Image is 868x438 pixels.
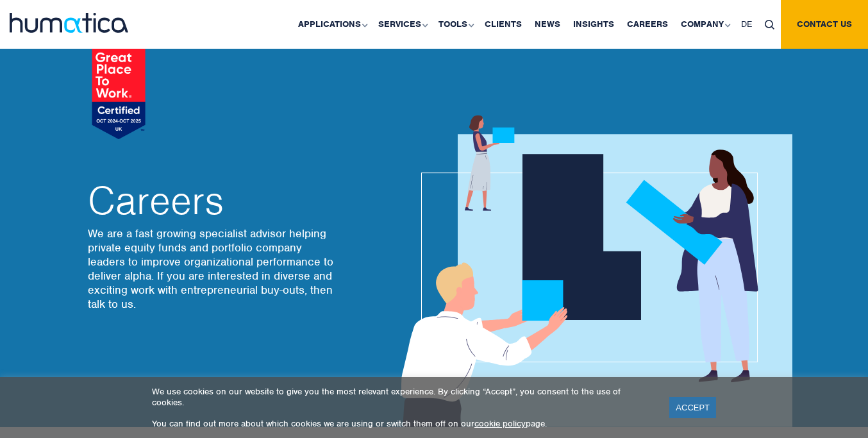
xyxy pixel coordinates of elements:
p: We use cookies on our website to give you the most relevant experience. By clicking “Accept”, you... [152,386,653,408]
img: about_banner1 [389,115,792,427]
a: cookie policy [474,418,526,429]
img: logo [10,13,128,33]
h2: Careers [88,181,338,220]
span: DE [741,19,752,29]
a: ACCEPT [669,397,716,418]
p: We are a fast growing specialist advisor helping private equity funds and portfolio company leade... [88,226,338,311]
img: search_icon [765,20,774,29]
p: You can find out more about which cookies we are using or switch them off on our page. [152,418,653,429]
